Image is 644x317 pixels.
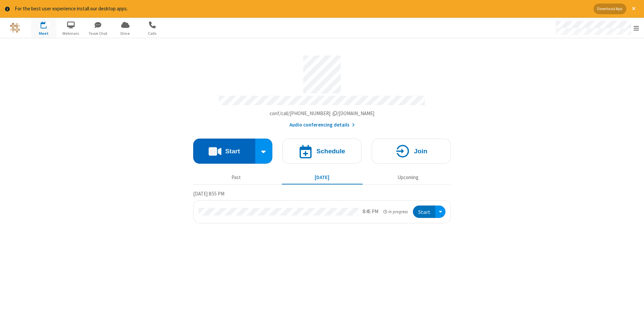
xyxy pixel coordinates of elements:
[270,110,375,117] button: Copy my meeting room linkCopy my meeting room link
[113,30,138,36] span: Drive
[193,190,451,223] section: Today's Meetings
[193,51,451,129] section: Account details
[255,139,273,164] div: Start conference options
[363,208,378,216] div: 8:45 PM
[31,30,56,36] span: Meet
[270,110,375,116] span: Copy my meeting room link
[2,18,28,38] button: Logo
[58,30,84,36] span: Webinars
[45,21,50,26] div: 1
[86,30,111,36] span: Team Chat
[413,206,435,218] button: Start
[196,171,277,184] button: Past
[414,148,427,154] h4: Join
[289,121,355,129] button: Audio conferencing details
[629,4,639,14] button: Close alert
[368,171,448,184] button: Upcoming
[594,4,626,14] button: Download App
[10,23,20,33] img: QA Selenium DO NOT DELETE OR CHANGE
[372,139,451,164] button: Join
[225,148,240,154] h4: Start
[193,190,224,197] span: [DATE] 8:55 PM
[140,30,165,36] span: Calls
[549,18,644,38] div: Open menu
[282,171,363,184] button: [DATE]
[435,206,445,218] div: Open menu
[282,139,362,164] button: Schedule
[193,139,255,164] button: Start
[316,148,345,154] h4: Schedule
[15,5,589,13] div: For the best user experience install our desktop apps.
[383,209,408,215] em: in progress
